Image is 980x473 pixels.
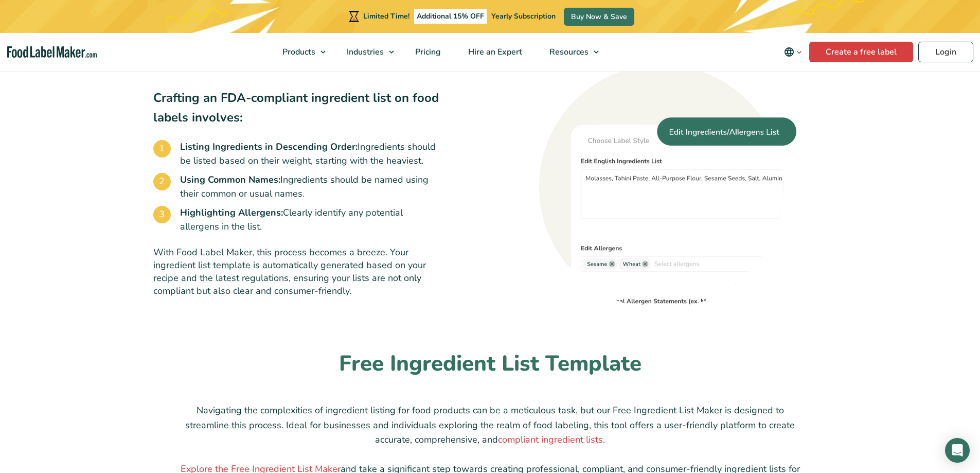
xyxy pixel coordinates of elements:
[180,173,441,201] span: Ingredients should be named using their common or usual names.
[536,33,604,71] a: Resources
[279,46,316,58] span: Products
[153,173,171,190] span: 2
[179,403,801,447] p: Navigating the complexities of ingredient listing for food products can be a meticulous task, but...
[7,46,97,58] a: Food Label Maker homepage
[777,42,809,62] button: Change language
[153,206,171,223] span: 3
[333,33,399,71] a: Industries
[918,42,973,62] a: Login
[546,46,590,58] span: Resources
[402,33,452,71] a: Pricing
[363,11,409,21] span: Limited Time!
[269,33,331,71] a: Products
[344,46,385,58] span: Industries
[539,65,796,309] img: A panel on the recipe management tool allowing you to edit or add ingredients.
[180,141,358,153] b: Listing Ingredients in Descending Order:
[455,33,533,71] a: Hire an Expert
[153,88,441,128] p: Crafting an FDA-compliant ingredient list on food labels involves:
[498,433,603,446] a: compliant ingredient lists
[465,46,523,58] span: Hire an Expert
[180,206,283,219] b: Highlighting Allergens:
[945,438,970,463] div: Open Intercom Messenger
[180,173,280,186] b: Using Common Names:
[414,9,487,24] span: Additional 15% OFF
[153,140,171,157] span: 1
[491,11,556,21] span: Yearly Subscription
[179,350,801,378] h2: Free Ingredient List Template
[180,206,441,234] span: Clearly identify any potential allergens in the list.
[564,8,634,26] a: Buy Now & Save
[180,140,441,168] span: Ingredients should be listed based on their weight, starting with the heaviest.
[809,42,913,62] a: Create a free label
[153,246,426,297] span: With Food Label Maker, this process becomes a breeze. Your ingredient list template is automatica...
[412,46,442,58] span: Pricing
